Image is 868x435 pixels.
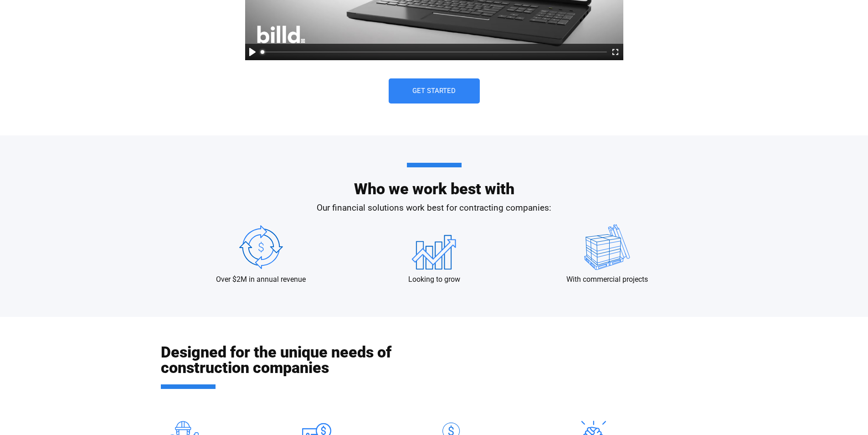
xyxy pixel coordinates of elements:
[175,163,694,197] h2: Who we work best with
[566,274,648,285] p: With commercial projects
[412,88,456,94] span: Get Started
[175,202,694,215] p: Our financial solutions work best for contracting companies:
[216,274,306,285] p: Over $2M in annual revenue
[161,344,434,389] h2: Designed for the unique needs of construction companies
[389,78,480,104] a: Get Started
[408,274,460,285] p: Looking to grow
